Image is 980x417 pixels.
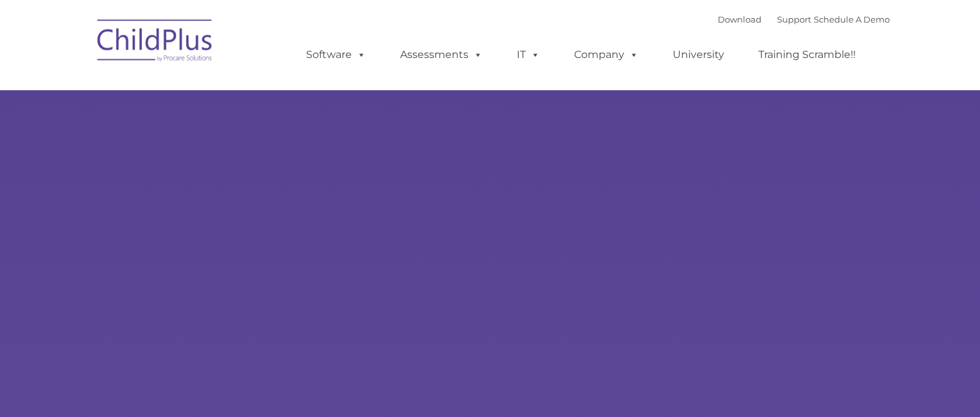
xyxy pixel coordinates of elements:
[91,10,220,75] img: ChildPlus by Procare Solutions
[387,42,495,68] a: Assessments
[718,14,762,24] a: Download
[745,42,869,68] a: Training Scramble!!
[718,14,890,24] font: |
[561,42,651,68] a: Company
[293,42,379,68] a: Software
[814,14,890,24] a: Schedule A Demo
[504,42,553,68] a: IT
[660,42,737,68] a: University
[777,14,811,24] a: Support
